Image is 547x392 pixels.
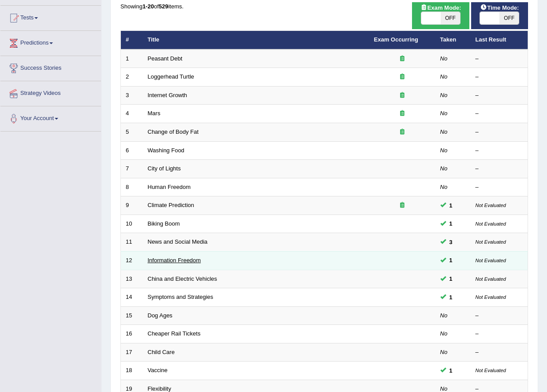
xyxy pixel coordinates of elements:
[121,288,143,307] td: 14
[374,201,431,210] div: Exam occurring question
[499,12,519,24] span: OFF
[476,221,506,226] small: Not Evaluated
[440,330,448,337] em: No
[0,56,101,78] a: Success Stories
[412,2,469,29] div: Show exams occurring in exams
[121,251,143,270] td: 12
[446,366,456,375] span: You can still take this question
[0,6,101,28] a: Tests
[121,86,143,105] td: 3
[476,276,506,282] small: Not Evaluated
[121,141,143,160] td: 6
[440,147,448,154] em: No
[476,3,522,12] span: Time Mode:
[121,215,143,233] td: 10
[446,256,456,265] span: You can still take this question
[476,183,523,192] div: –
[121,343,143,362] td: 17
[148,275,217,282] a: China and Electric Vehicles
[374,55,431,63] div: Exam occurring question
[440,312,448,319] em: No
[148,385,171,392] a: Flexibility
[440,165,448,172] em: No
[143,31,369,49] th: Title
[148,55,183,62] a: Peasant Debt
[148,147,184,154] a: Washing Food
[121,160,143,178] td: 7
[476,203,506,208] small: Not Evaluated
[121,270,143,288] td: 13
[148,128,199,135] a: Change of Body Fat
[148,312,172,319] a: Dog Ages
[476,368,506,373] small: Not Evaluated
[121,233,143,252] td: 11
[148,238,208,245] a: News and Social Media
[446,293,456,302] span: You can still take this question
[148,349,175,355] a: Child Care
[476,294,506,300] small: Not Evaluated
[121,49,143,68] td: 1
[476,258,506,263] small: Not Evaluated
[121,196,143,215] td: 9
[148,367,168,373] a: Vaccine
[476,73,523,81] div: –
[148,294,214,300] a: Symptoms and Strategies
[476,91,523,100] div: –
[148,257,201,264] a: Information Freedom
[446,219,456,228] span: You can still take this question
[121,123,143,142] td: 5
[476,330,523,338] div: –
[121,31,143,49] th: #
[440,73,448,80] em: No
[374,128,431,136] div: Exam occurring question
[159,3,169,10] b: 529
[446,201,456,210] span: You can still take this question
[0,81,101,103] a: Strategy Videos
[440,92,448,98] em: No
[121,306,143,325] td: 15
[148,184,191,190] a: Human Freedom
[374,36,418,43] a: Exam Occurring
[121,68,143,87] td: 2
[435,31,471,49] th: Taken
[148,220,180,227] a: Biking Boom
[121,362,143,380] td: 18
[440,110,448,117] em: No
[471,31,528,49] th: Last Result
[417,3,465,12] span: Exam Mode:
[440,128,448,135] em: No
[440,184,448,190] em: No
[476,128,523,136] div: –
[121,325,143,343] td: 16
[476,312,523,320] div: –
[142,3,154,10] b: 1-20
[476,55,523,63] div: –
[476,348,523,357] div: –
[0,106,101,128] a: Your Account
[121,178,143,196] td: 8
[148,110,161,117] a: Mars
[440,349,448,355] em: No
[120,2,528,11] div: Showing of items.
[121,105,143,123] td: 4
[476,109,523,118] div: –
[476,239,506,245] small: Not Evaluated
[148,202,195,208] a: Climate Prediction
[148,73,195,80] a: Loggerhead Turtle
[446,237,456,247] span: You can still take this question
[148,165,181,172] a: City of Lights
[148,92,187,98] a: Internet Growth
[440,55,448,62] em: No
[374,109,431,118] div: Exam occurring question
[476,147,523,155] div: –
[440,385,448,392] em: No
[148,330,201,337] a: Cheaper Rail Tickets
[374,91,431,100] div: Exam occurring question
[374,73,431,81] div: Exam occurring question
[441,12,460,24] span: OFF
[0,31,101,53] a: Predictions
[446,274,456,283] span: You can still take this question
[476,165,523,173] div: –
